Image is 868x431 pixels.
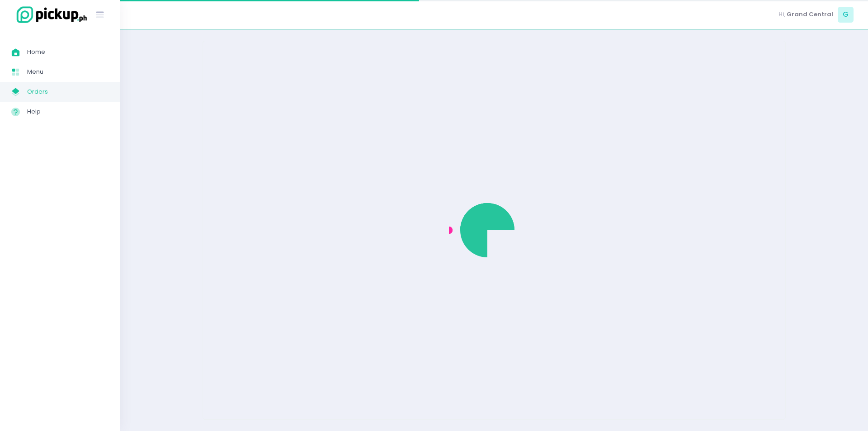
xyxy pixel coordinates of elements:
[27,66,108,78] span: Menu
[778,10,785,19] span: Hi,
[838,7,854,23] span: G
[27,106,108,118] span: Help
[787,10,833,19] span: Grand Central
[11,5,88,24] img: logo
[27,86,108,98] span: Orders
[27,46,108,58] span: Home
